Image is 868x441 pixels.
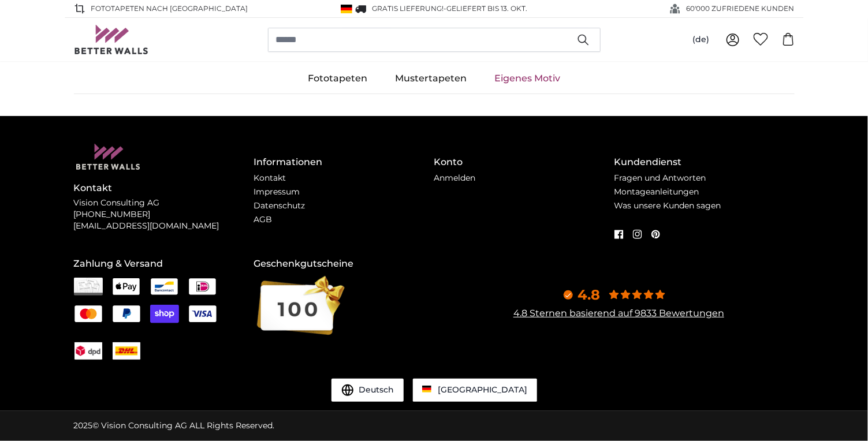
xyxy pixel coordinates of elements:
[74,181,254,195] h4: Kontakt
[254,186,300,197] a: Impressum
[74,257,254,271] h4: Zahlung & Versand
[513,308,724,319] a: 4.8 Sternen basierend auf 9833 Bewertungen
[254,257,434,271] h4: Geschenkgutscheine
[480,63,574,94] a: Eigenes Motiv
[91,3,248,14] span: Fototapeten nach [GEOGRAPHIC_DATA]
[614,200,721,211] a: Was unsere Kunden sagen
[74,278,103,296] img: Rechnung
[359,384,394,396] span: Deutsch
[331,379,404,402] button: Deutsch
[434,155,614,169] h4: Konto
[422,386,431,393] img: Deutschland
[687,3,795,14] span: 60'000 ZUFRIEDENE KUNDEN
[372,4,444,13] span: GRATIS Lieferung!
[434,173,476,183] a: Anmelden
[444,4,528,13] span: -
[254,155,434,169] h4: Informationen
[614,155,795,169] h4: Kundendienst
[254,214,273,225] a: AGB
[74,25,149,54] img: Betterwalls
[74,346,102,356] img: DPD
[341,5,352,13] img: Deutschland
[254,200,306,211] a: Datenschutz
[614,186,699,197] a: Montageanleitungen
[113,346,140,356] img: DHL
[413,379,537,402] a: Deutschland [GEOGRAPHIC_DATA]
[74,420,275,432] div: © Vision Consulting AG ALL Rights Reserved.
[254,173,286,183] a: Kontakt
[684,29,719,50] button: (de)
[294,63,381,94] a: Fototapeten
[74,197,254,232] p: Vision Consulting AG [PHONE_NUMBER] [EMAIL_ADDRESS][DOMAIN_NAME]
[438,384,528,395] span: [GEOGRAPHIC_DATA]
[447,4,528,13] span: Geliefert bis 13. Okt.
[381,63,480,94] a: Mustertapeten
[74,420,93,431] span: 2025
[614,173,706,183] a: Fragen und Antworten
